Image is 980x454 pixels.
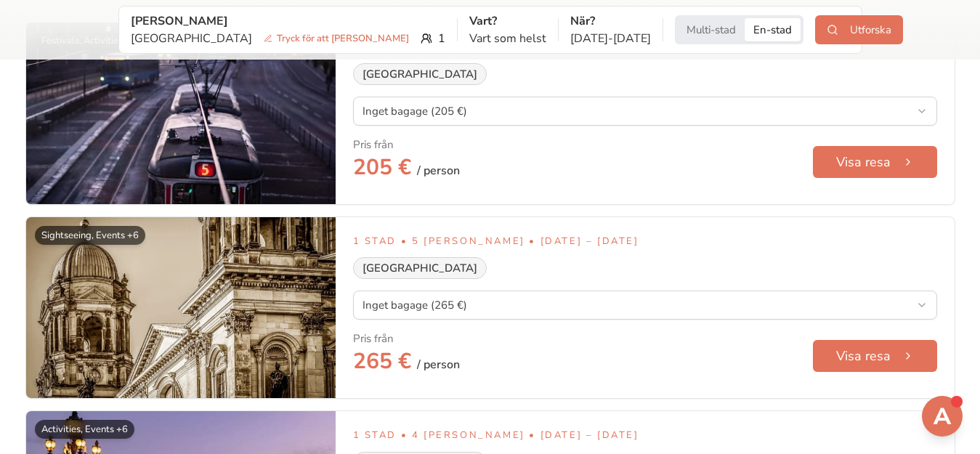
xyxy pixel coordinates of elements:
button: Visa resa [813,340,937,372]
div: Pris från [353,331,394,346]
button: Single-city [745,18,801,41]
p: [GEOGRAPHIC_DATA] [131,30,415,47]
div: 1 [131,30,445,47]
img: Support [925,399,960,434]
div: [GEOGRAPHIC_DATA] [353,63,487,85]
div: Trip style [675,15,803,44]
div: Pris från [353,137,394,152]
button: Utforska [815,15,903,44]
div: Sightseeing, Events +6 [35,226,145,245]
button: Multi-city [678,18,745,41]
span: / person [417,162,460,179]
img: Bild av Gothenburg Se [26,23,336,204]
h2: 265 € [353,349,460,381]
h2: 205 € [353,155,460,187]
button: Open support chat [922,396,963,437]
div: [GEOGRAPHIC_DATA] [353,257,487,279]
p: 1 stad • 4 [PERSON_NAME] • [DATE] – [DATE] [353,429,937,443]
p: 1 stad • 5 [PERSON_NAME] • [DATE] – [DATE] [353,235,937,249]
p: När? [570,12,651,30]
div: Activities, Events +6 [35,420,134,439]
p: Vart? [469,12,546,30]
img: Bild av Berlin De [26,217,336,399]
button: Visa resa [813,146,937,178]
span: / person [417,356,460,373]
p: [PERSON_NAME] [131,12,445,30]
p: Vart som helst [469,30,546,47]
p: [DATE] - [DATE] [570,30,651,47]
span: Tryck för att [PERSON_NAME] [258,31,415,46]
